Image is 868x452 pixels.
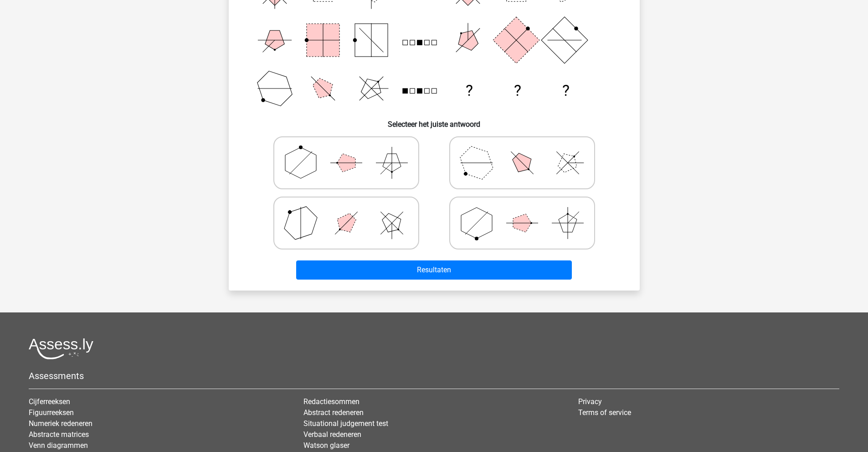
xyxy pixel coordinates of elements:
a: Watson glaser [303,441,349,450]
text: ? [514,82,521,99]
h5: Assessments [29,370,839,381]
a: Numeriek redeneren [29,419,92,428]
a: Terms of service [578,408,631,417]
text: ? [465,82,473,99]
a: Redactiesommen [303,397,360,406]
text: ? [562,82,570,99]
a: Verbaal redeneren [303,430,361,439]
a: Cijferreeksen [29,397,70,406]
a: Abstract redeneren [303,408,364,417]
a: Abstracte matrices [29,430,89,439]
h6: Selecteer het juiste antwoord [243,113,625,129]
a: Privacy [578,397,602,406]
a: Venn diagrammen [29,441,88,450]
a: Situational judgement test [303,419,388,428]
button: Resultaten [296,260,572,280]
a: Figuurreeksen [29,408,74,417]
img: Assessly logo [29,338,93,359]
